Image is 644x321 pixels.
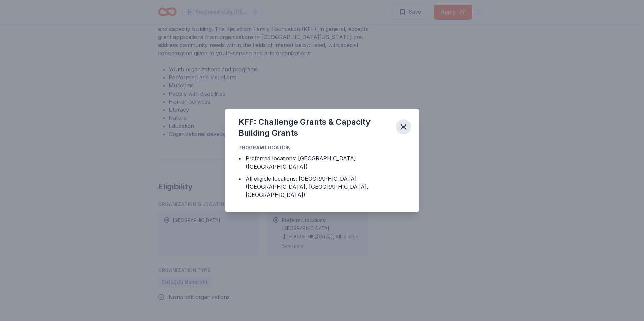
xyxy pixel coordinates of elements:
div: • [238,154,241,163]
div: Program Location [238,144,406,152]
div: Preferred locations: [GEOGRAPHIC_DATA] ([GEOGRAPHIC_DATA]) [246,154,406,171]
div: All eligible locations: [GEOGRAPHIC_DATA] ([GEOGRAPHIC_DATA], [GEOGRAPHIC_DATA], [GEOGRAPHIC_DATA]) [246,175,406,199]
div: • [238,175,241,183]
div: KFF: Challenge Grants & Capacity Building Grants [238,117,391,138]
